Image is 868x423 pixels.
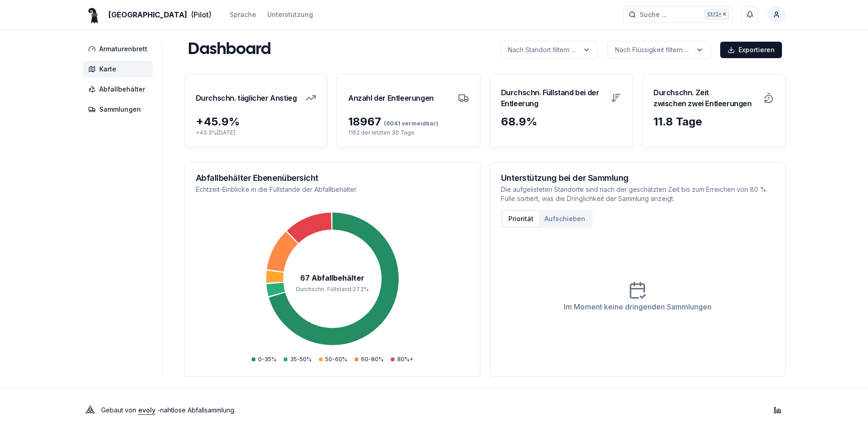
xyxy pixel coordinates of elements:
span: Abfallbehälter [99,85,145,94]
img: Evoly Logo [83,403,97,418]
h3: Anzahl der Entleerungen [348,85,434,111]
p: + 43.3 % [DATE] [196,129,317,136]
button: Sprache [230,9,256,20]
h3: Durchschn. Füllstand bei der Entleerung [501,85,605,111]
button: label [500,41,598,59]
span: Armaturenbrett [99,44,147,54]
span: Sammlungen [99,105,141,114]
h3: Abfallbehälter Ebenenübersicht [196,174,469,182]
div: 0-35% [252,356,276,363]
a: [GEOGRAPHIC_DATA](Pilot) [83,9,211,20]
p: Gebaut von - nahtlose Abfallsammlung . [101,404,236,417]
div: 60-80% [355,356,383,363]
a: evoly [138,406,156,414]
div: 11.8 Tage [653,114,774,129]
img: Basel Logo [83,4,105,26]
div: Im Moment keine dringenden Sammlungen [564,301,712,312]
h3: Unterstützung bei der Sammlung [501,174,774,182]
div: 50-60% [319,356,347,363]
p: 1162 der letzten 30 Tage [348,129,469,136]
div: 68.9 % [501,114,622,129]
div: Sprache [230,10,256,19]
div: 18967 [348,114,469,129]
div: 35-50% [284,356,312,363]
span: [GEOGRAPHIC_DATA] [108,9,187,20]
button: Suche ...Ctrl+K [623,6,733,23]
p: Die aufgelisteten Standorte sind nach der geschätzten Zeit bis zum Erreichen von 80 % Fülle sorti... [501,185,774,203]
button: label [607,41,711,59]
a: Sammlungen [83,101,156,118]
a: Unterstützung [267,9,313,20]
h3: Durchschn. Zeit zwischen zwei Entleerungen [653,85,758,111]
a: Karte [83,61,156,77]
div: 80%+ [391,356,413,363]
span: (Pilot) [191,9,211,20]
div: + 45.9 % [196,114,317,129]
button: Priorität [503,211,539,226]
p: Nach Flüssigkeit filtern ... [615,45,689,54]
a: Armaturenbrett [83,41,156,57]
tspan: Durchschn. Füllstand : 27.2 % [296,286,369,293]
p: Echtzeit-Einblicke in die Füllstände der Abfallbehälter. [196,185,469,194]
h3: Durchschn. täglicher Anstieg [196,85,297,111]
button: Aufschieben [539,211,591,226]
tspan: 67 Abfallbehälter [300,274,364,282]
span: Karte [99,65,116,74]
span: Suche ... [640,10,667,19]
p: Nach Standort filtern ... [508,45,576,54]
span: (6041 vermeidbar) [381,120,438,127]
h1: Dashboard [188,41,271,59]
a: Abfallbehälter [83,81,156,98]
button: Exportieren [720,42,782,58]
